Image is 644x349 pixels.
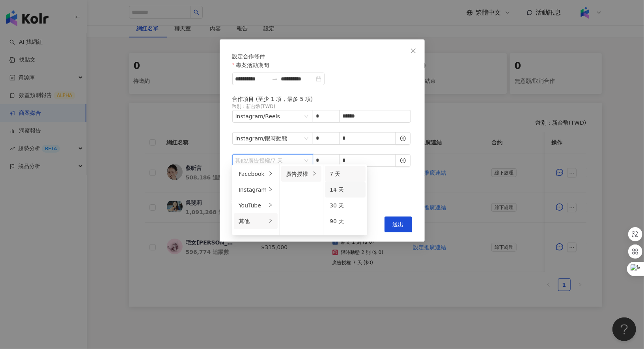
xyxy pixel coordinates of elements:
[268,203,273,207] span: right
[385,216,412,232] button: 送出
[234,213,278,229] li: 其他
[268,171,273,176] span: right
[234,182,278,198] li: Instagram
[286,170,310,178] div: 廣告授權
[312,171,317,176] span: right
[239,201,267,210] div: YouTube
[405,43,421,59] button: Close
[400,136,406,141] span: close-circle
[235,110,310,122] span: Instagram /
[235,75,269,83] input: 專案活動期間
[265,113,280,119] span: Reels
[268,187,273,192] span: right
[393,221,404,228] span: 送出
[239,217,267,226] div: 其他
[234,166,278,182] li: Facebook
[235,155,310,166] span: 其他 / 廣告授權 /
[272,157,283,164] span: 7 天
[232,103,276,110] div: 幣別 ： 新台幣 ( TWD )
[281,166,321,182] li: 廣告授權
[265,135,287,142] span: 限時動態
[239,170,267,178] div: Facebook
[268,218,273,223] span: right
[330,202,344,209] span: 30 天
[330,187,344,193] span: 14 天
[272,76,278,82] span: swap-right
[232,61,275,69] label: 專案活動期間
[330,171,340,177] span: 7 天
[232,52,412,61] div: 設定合作條件
[239,185,267,194] div: Instagram
[235,133,310,144] span: Instagram /
[234,198,278,213] li: YouTube
[232,95,412,103] div: 合作項目 (至少 1 項，最多 5 項)
[330,218,344,224] span: 90 天
[400,158,406,163] span: close-circle
[410,48,416,54] span: close
[272,76,278,82] span: to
